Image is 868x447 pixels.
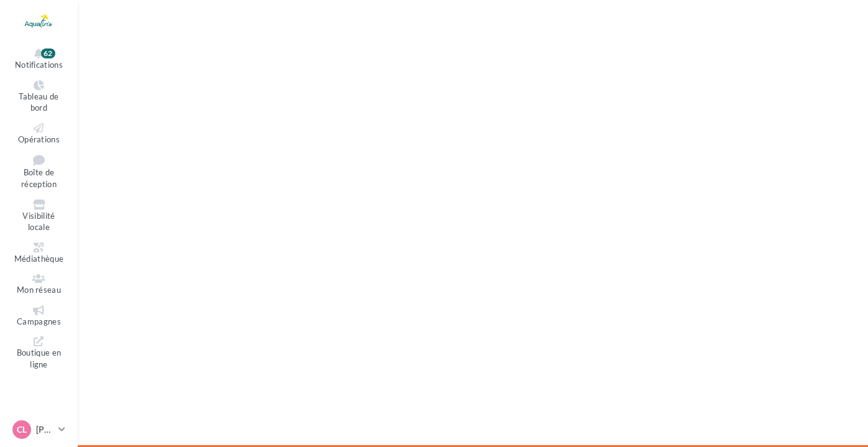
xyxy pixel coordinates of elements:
[36,423,53,436] p: [PERSON_NAME]
[17,316,61,326] span: Campagnes
[10,334,68,372] a: Boutique en ligne
[10,121,68,147] a: Opérations
[21,168,57,190] span: Boîte de réception
[19,91,58,113] span: Tableau de bord
[15,60,63,70] span: Notifications
[10,197,68,235] a: Visibilité locale
[17,423,27,436] span: CL
[10,78,68,116] a: Tableau de bord
[17,285,61,295] span: Mon réseau
[10,271,68,298] a: Mon réseau
[14,254,64,264] span: Médiathèque
[10,240,68,267] a: Médiathèque
[22,211,55,233] span: Visibilité locale
[18,134,60,144] span: Opérations
[17,348,62,370] span: Boutique en ligne
[41,48,55,58] div: 62
[10,46,68,73] button: Notifications 62
[10,152,68,191] a: Boîte de réception
[10,418,68,441] a: CL [PERSON_NAME]
[10,303,68,329] a: Campagnes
